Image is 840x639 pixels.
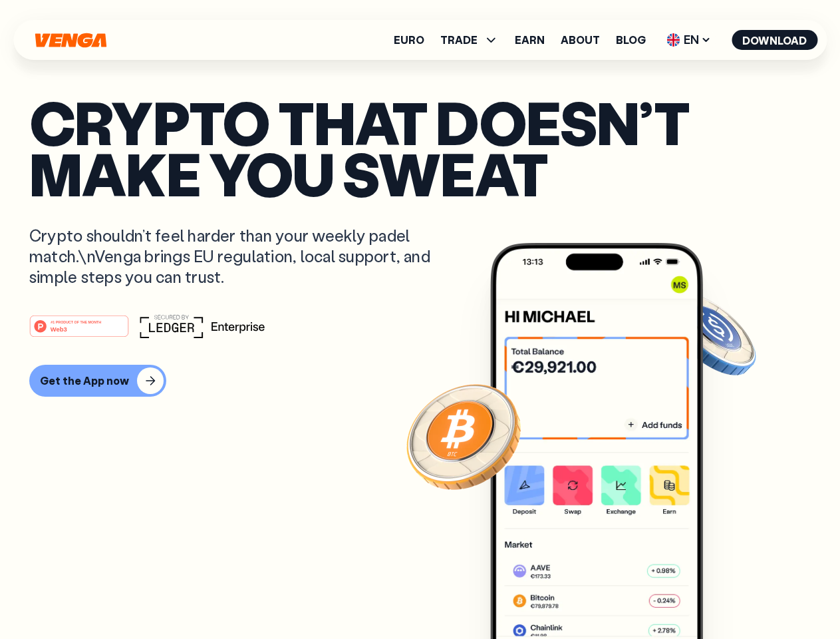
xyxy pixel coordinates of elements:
button: Download [732,30,817,50]
svg: Home [33,33,108,48]
img: flag-uk [666,33,680,47]
tspan: #1 PRODUCT OF THE MONTH [51,319,101,323]
div: Get the App now [40,374,129,387]
p: Crypto that doesn’t make you sweat [29,97,811,198]
button: Get the App now [29,365,166,397]
a: Blog [616,35,646,45]
a: Get the App now [29,365,811,397]
a: #1 PRODUCT OF THE MONTHWeb3 [29,323,129,340]
tspan: Web3 [51,325,67,332]
a: Earn [515,35,545,45]
a: About [561,35,600,45]
img: USDC coin [663,286,759,382]
a: Euro [394,35,424,45]
span: TRADE [440,32,499,48]
span: EN [662,29,716,51]
img: Bitcoin [404,376,523,496]
p: Crypto shouldn’t feel harder than your weekly padel match.\nVenga brings EU regulation, local sup... [29,225,450,288]
span: TRADE [440,35,478,45]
